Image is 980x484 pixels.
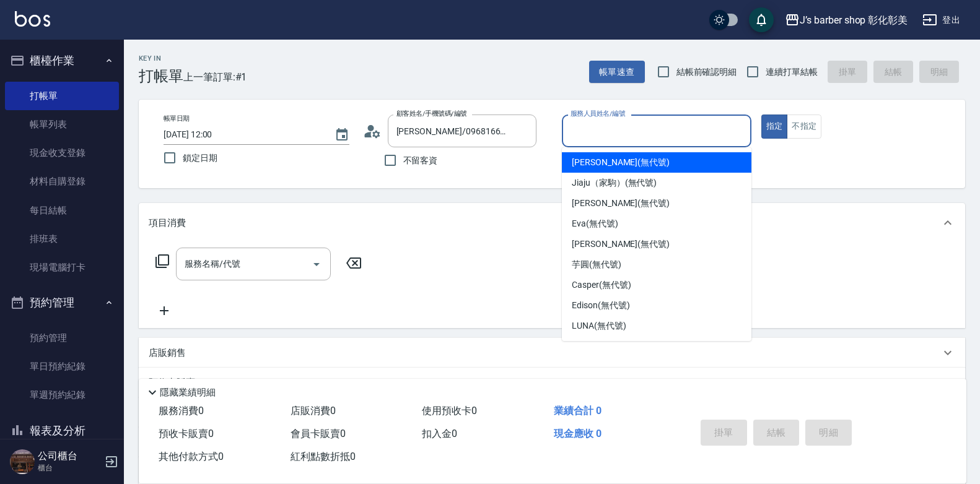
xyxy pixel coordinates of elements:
[139,338,965,368] div: 店販銷售
[291,405,336,417] span: 店販消費 0
[422,428,457,439] span: 扣入金 0
[5,381,119,409] a: 單週預約紀錄
[307,254,326,274] button: Open
[183,69,247,85] span: 上一筆訂單:#1
[800,12,908,28] div: J’s barber shop 彰化彰美
[554,428,602,439] span: 現金應收 0
[164,124,322,145] input: YYYY/MM/DD hh:mm
[5,225,119,253] a: 排班表
[5,352,119,381] a: 單日預約紀錄
[38,450,101,462] h5: 公司櫃台
[5,45,119,77] button: 櫃檯作業
[780,7,912,33] button: J’s barber shop 彰化彰美
[139,203,965,243] div: 項目消費
[159,428,214,439] span: 預收卡販賣 0
[572,258,621,271] span: 芋圓 (無代號)
[291,451,356,462] span: 紅利點數折抵 0
[149,376,195,389] p: 預收卡販賣
[403,154,438,167] span: 不留客資
[183,152,217,165] span: 鎖定日期
[139,368,965,397] div: 預收卡販賣
[139,67,183,85] h3: 打帳單
[291,428,346,439] span: 會員卡販賣 0
[787,115,821,139] button: 不指定
[761,115,788,139] button: 指定
[572,156,670,169] span: [PERSON_NAME] (無代號)
[15,11,50,27] img: Logo
[149,347,186,360] p: 店販銷售
[5,196,119,225] a: 每日結帳
[422,405,477,417] span: 使用預收卡 0
[589,61,645,84] button: 帳單速查
[571,109,625,118] label: 服務人員姓名/編號
[159,451,224,462] span: 其他付款方式 0
[676,66,737,79] span: 結帳前確認明細
[572,299,629,312] span: Edison (無代號)
[572,176,657,189] span: Jiaju（家駒） (無代號)
[5,415,119,447] button: 報表及分析
[572,197,670,210] span: [PERSON_NAME] (無代號)
[5,139,119,167] a: 現金收支登錄
[749,7,774,32] button: save
[164,114,190,123] label: 帳單日期
[766,66,818,79] span: 連續打單結帳
[327,120,357,150] button: Choose date, selected date is 2025-08-25
[5,167,119,196] a: 材料自購登錄
[572,238,670,251] span: [PERSON_NAME] (無代號)
[396,109,467,118] label: 顧客姓名/手機號碼/編號
[139,54,183,63] h2: Key In
[38,462,101,473] p: 櫃台
[572,217,618,230] span: Eva (無代號)
[554,405,602,417] span: 業績合計 0
[149,217,186,230] p: 項目消費
[572,319,626,332] span: LUNA (無代號)
[917,9,965,32] button: 登出
[10,449,35,474] img: Person
[572,279,631,292] span: Casper (無代號)
[160,386,216,399] p: 隱藏業績明細
[5,287,119,319] button: 預約管理
[5,324,119,352] a: 預約管理
[159,405,204,417] span: 服務消費 0
[5,110,119,139] a: 帳單列表
[5,253,119,282] a: 現場電腦打卡
[5,82,119,110] a: 打帳單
